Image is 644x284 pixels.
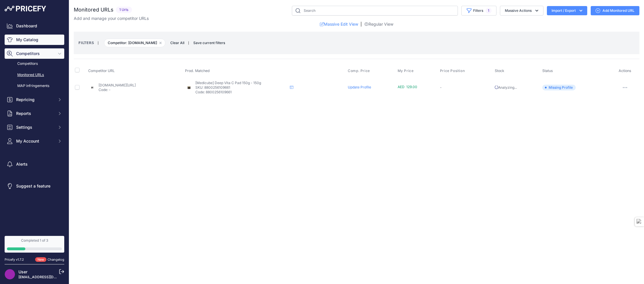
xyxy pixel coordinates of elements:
a: Dashboard [5,21,64,31]
span: Price Position [440,69,465,73]
span: | [360,21,362,27]
a: MAP infringements [5,81,64,91]
button: Competitors [5,48,64,59]
small: | [94,41,102,45]
a: Massive Edit View [320,21,358,27]
span: Comp. Price [348,69,370,73]
p: SKU: 8800256109661 [195,85,288,90]
small: FILTERS [78,41,94,45]
button: Reports [5,108,64,119]
small: | [188,41,189,45]
a: Suggest a feature [5,181,64,191]
div: Completed 1 of 3 [7,238,62,243]
button: My Price [398,69,415,73]
h2: Monitored URLs [74,6,114,14]
button: Repricing [5,94,64,105]
span: AED 129.00 [398,85,417,89]
span: Actions [619,69,631,73]
input: Search [292,6,458,16]
div: Pricefy v1.7.2 [5,257,24,262]
a: User [18,269,27,274]
span: Save current filters [193,41,225,45]
span: Competitor URL [88,69,115,73]
p: - [440,85,493,90]
span: Competitor: [DOMAIN_NAME] [104,39,165,47]
span: Settings [16,124,54,130]
span: Repricing [16,97,54,103]
a: Competitors [5,59,64,69]
button: Price Position [440,69,466,73]
span: Status [542,69,553,73]
span: Missing Profile [542,85,576,90]
a: [EMAIL_ADDRESS][DOMAIN_NAME] [18,275,79,279]
span: My Account [16,138,54,144]
a: My Catalog [5,35,64,45]
a: Regular View [364,21,394,27]
span: [Medicube] Deep Vita C Pad 150g - 150g [195,81,261,85]
a: Changelog [48,258,64,262]
p: Code: 8800256109661 [195,90,288,94]
span: Prod. Matched [185,69,210,73]
button: Comp. Price [348,69,371,73]
button: Clear All [167,40,187,46]
span: My Price [398,69,414,73]
span: 1 [486,8,492,14]
span: Stock [495,69,504,73]
span: Reports [16,111,54,116]
span: Competitors [16,51,54,56]
button: Settings [5,122,64,132]
button: My Account [5,136,64,146]
a: Completed 1 of 3 [5,236,64,253]
button: Massive Actions [500,6,543,16]
p: Analyzing... [495,85,540,90]
span: New [35,257,46,262]
span: 1 Urls [116,7,132,13]
a: Monitored URLs [5,70,64,80]
img: Pricefy Logo [5,6,46,12]
button: Filters1 [461,6,496,16]
button: Import / Export [547,6,587,15]
p: Add and manage your competitor URLs [74,16,149,21]
a: Add Monitored URL [591,6,639,15]
nav: Sidebar [5,21,64,229]
a: Update Profile [348,85,371,89]
a: [DOMAIN_NAME][URL] [99,83,136,87]
p: Code: - [99,88,136,92]
a: Alerts [5,159,64,169]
